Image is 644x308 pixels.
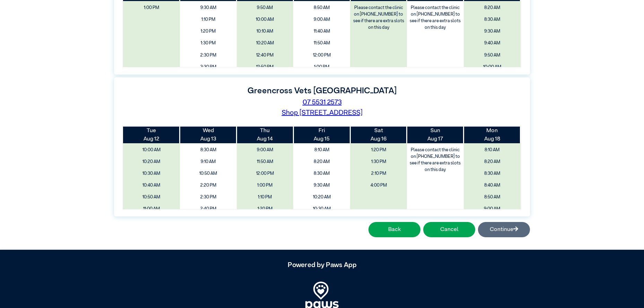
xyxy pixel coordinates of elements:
[125,192,177,202] span: 10:50 AM
[466,157,518,167] span: 8:20 AM
[239,15,291,25] span: 10:00 AM
[408,3,463,33] label: Please contact the clinic on [PHONE_NUMBER] to see if there are extra slots on this day
[125,3,177,13] span: 1:00 PM
[407,127,464,143] th: Aug 17
[182,180,234,190] span: 2:20 PM
[239,38,291,48] span: 10:20 AM
[353,157,404,167] span: 1:30 PM
[408,145,463,175] label: Please contact the clinic on [PHONE_NUMBER] to see if there are extra slots on this day
[182,145,234,155] span: 8:30 AM
[466,204,518,214] span: 9:00 AM
[125,169,177,179] span: 10:30 AM
[239,50,291,60] span: 12:40 PM
[239,157,291,167] span: 11:50 AM
[296,192,348,202] span: 10:20 AM
[466,50,518,60] span: 9:50 AM
[466,192,518,202] span: 8:50 AM
[296,169,348,179] span: 8:30 AM
[182,62,234,72] span: 3:30 PM
[466,145,518,155] span: 8:10 AM
[368,222,420,237] button: Back
[351,3,406,33] label: Please contact the clinic on [PHONE_NUMBER] to see if there are extra slots on this day
[182,204,234,214] span: 2:40 PM
[180,127,237,143] th: Aug 13
[466,169,518,179] span: 8:30 AM
[296,15,348,25] span: 9:00 AM
[282,109,363,116] a: Shop [STREET_ADDRESS]
[239,180,291,190] span: 1:00 PM
[466,15,518,25] span: 8:30 AM
[125,157,177,167] span: 10:20 AM
[296,145,348,155] span: 8:10 AM
[466,62,518,72] span: 10:00 AM
[296,3,348,13] span: 8:50 AM
[125,180,177,190] span: 10:40 AM
[239,26,291,36] span: 10:10 AM
[125,204,177,214] span: 11:00 AM
[296,180,348,190] span: 9:30 AM
[466,38,518,48] span: 9:40 AM
[182,50,234,60] span: 2:30 PM
[350,127,407,143] th: Aug 16
[296,204,348,214] span: 10:30 AM
[114,261,530,269] h5: Powered by Paws App
[182,38,234,48] span: 1:30 PM
[125,145,177,155] span: 10:00 AM
[182,15,234,25] span: 1:10 PM
[353,169,404,179] span: 2:10 PM
[464,127,521,143] th: Aug 18
[466,26,518,36] span: 9:30 AM
[296,26,348,36] span: 11:40 AM
[293,127,350,143] th: Aug 15
[237,127,294,143] th: Aug 14
[466,3,518,13] span: 8:20 AM
[296,157,348,167] span: 8:20 AM
[296,50,348,60] span: 12:00 PM
[182,26,234,36] span: 1:20 PM
[239,204,291,214] span: 1:20 PM
[303,99,342,106] a: 07 5531 2573
[296,38,348,48] span: 11:50 AM
[466,180,518,190] span: 8:40 AM
[239,62,291,72] span: 12:50 PM
[182,192,234,202] span: 2:30 PM
[182,169,234,179] span: 10:50 AM
[182,157,234,167] span: 9:10 AM
[123,127,180,143] th: Aug 12
[353,180,404,190] span: 4:00 PM
[239,3,291,13] span: 9:50 AM
[247,87,397,95] label: Greencross Vets [GEOGRAPHIC_DATA]
[239,169,291,179] span: 12:00 PM
[296,62,348,72] span: 1:00 PM
[182,3,234,13] span: 9:30 AM
[239,192,291,202] span: 1:10 PM
[423,222,475,237] button: Cancel
[239,145,291,155] span: 9:00 AM
[353,145,404,155] span: 1:20 PM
